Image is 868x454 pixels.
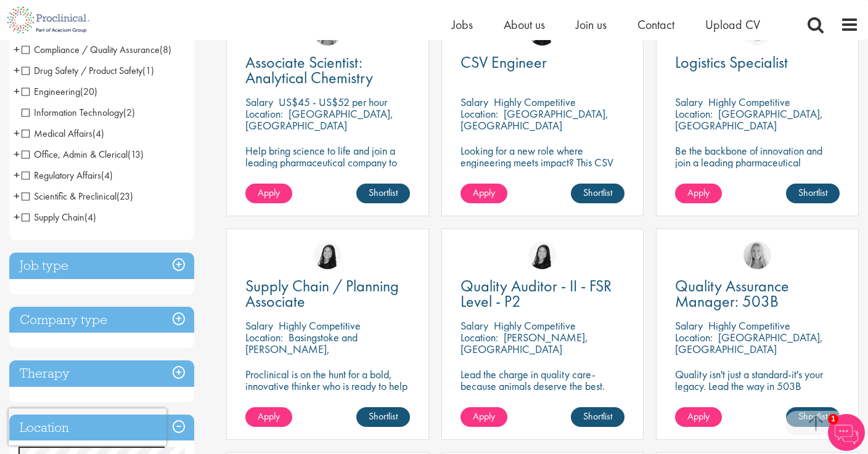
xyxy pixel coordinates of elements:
[828,414,838,424] span: 1
[92,127,104,140] span: (4)
[245,318,273,333] span: Salary
[14,166,20,184] span: +
[356,407,410,427] a: Shortlist
[461,407,507,427] a: Apply
[314,241,342,269] img: Numhom Sudsok
[9,253,194,279] h3: Job type
[258,186,280,199] span: Apply
[22,64,142,77] span: Drug Safety / Product Safety
[461,55,625,70] a: CSV Engineer
[675,407,722,427] a: Apply
[637,17,674,33] span: Contact
[461,95,488,109] span: Salary
[675,107,713,121] span: Location:
[675,330,713,344] span: Location:
[22,190,117,203] span: Scientific & Preclinical
[245,95,273,109] span: Salary
[461,145,625,180] p: Looking for a new role where engineering meets impact? This CSV Engineer role is calling your name!
[828,414,865,451] img: Chatbot
[356,184,410,203] a: Shortlist
[22,43,171,56] span: Compliance / Quality Assurance
[101,169,113,182] span: (4)
[786,407,840,427] a: Shortlist
[22,211,84,224] span: Supply Chain
[675,95,703,109] span: Salary
[84,211,96,224] span: (4)
[22,106,135,119] span: Information Technology
[22,148,128,161] span: Office, Admin & Clerical
[675,330,823,356] p: [GEOGRAPHIC_DATA], [GEOGRAPHIC_DATA]
[142,64,154,77] span: (1)
[687,410,710,423] span: Apply
[705,17,760,33] a: Upload CV
[743,241,771,269] img: Shannon Briggs
[571,407,624,427] a: Shortlist
[245,107,393,132] p: [GEOGRAPHIC_DATA], [GEOGRAPHIC_DATA]
[461,368,625,392] p: Lead the charge in quality care-because animals deserve the best.
[528,241,556,269] img: Numhom Sudsok
[245,52,373,88] span: Associate Scientist: Analytical Chemistry
[461,278,625,309] a: Quality Auditor - II - FSR Level - P2
[279,318,361,333] p: Highly Competitive
[461,107,498,121] span: Location:
[675,145,840,192] p: Be the backbone of innovation and join a leading pharmaceutical company to help keep life-changin...
[708,318,790,333] p: Highly Competitive
[687,186,710,199] span: Apply
[22,106,123,119] span: Information Technology
[245,368,410,427] p: Proclinical is on the hunt for a bold, innovative thinker who is ready to help push the boundarie...
[675,278,840,309] a: Quality Assurance Manager: 503B
[245,330,358,368] p: Basingstoke and [PERSON_NAME], [GEOGRAPHIC_DATA]
[245,407,292,427] a: Apply
[245,145,410,203] p: Help bring science to life and join a leading pharmaceutical company to play a key role in delive...
[576,17,607,33] a: Join us
[461,107,608,132] p: [GEOGRAPHIC_DATA], [GEOGRAPHIC_DATA]
[22,127,92,140] span: Medical Affairs
[786,184,840,203] a: Shortlist
[494,318,576,333] p: Highly Competitive
[494,95,576,109] p: Highly Competitive
[22,148,144,161] span: Office, Admin & Clerical
[22,64,154,77] span: Drug Safety / Product Safety
[160,43,171,56] span: (8)
[22,169,101,182] span: Regulatory Affairs
[245,275,399,312] span: Supply Chain / Planning Associate
[708,95,790,109] p: Highly Competitive
[14,40,20,59] span: +
[461,184,507,203] a: Apply
[504,17,545,33] a: About us
[452,17,473,33] a: Jobs
[675,55,840,70] a: Logistics Specialist
[245,107,283,121] span: Location:
[461,330,588,356] p: [PERSON_NAME], [GEOGRAPHIC_DATA]
[14,82,20,100] span: +
[675,368,840,403] p: Quality isn't just a standard-it's your legacy. Lead the way in 503B excellence.
[473,186,495,199] span: Apply
[9,360,194,387] h3: Therapy
[675,184,722,203] a: Apply
[14,187,20,205] span: +
[675,318,703,333] span: Salary
[128,148,144,161] span: (13)
[14,61,20,79] span: +
[473,410,495,423] span: Apply
[80,85,97,98] span: (20)
[14,124,20,142] span: +
[258,410,280,423] span: Apply
[461,52,547,73] span: CSV Engineer
[245,278,410,309] a: Supply Chain / Planning Associate
[461,318,488,333] span: Salary
[22,85,97,98] span: Engineering
[22,127,104,140] span: Medical Affairs
[9,307,194,333] h3: Company type
[22,85,80,98] span: Engineering
[279,95,387,109] p: US$45 - US$52 per hour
